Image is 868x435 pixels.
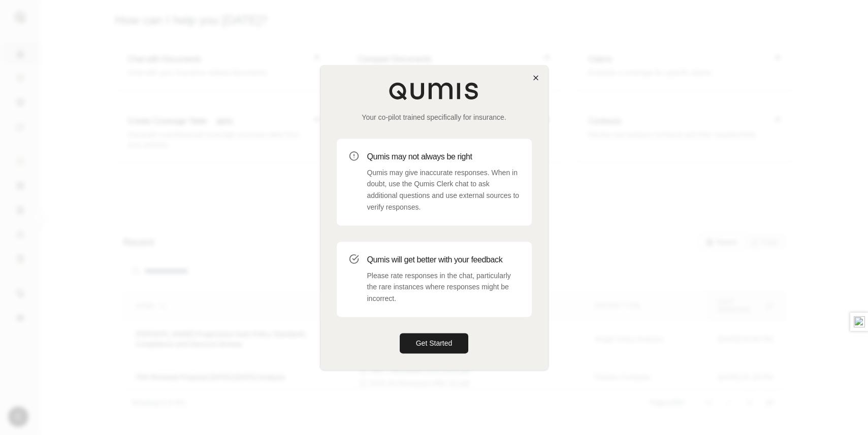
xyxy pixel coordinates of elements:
button: Get Started [400,333,469,353]
h3: Qumis may not always be right [367,151,520,163]
h3: Qumis will get better with your feedback [367,254,520,266]
p: Qumis may give inaccurate responses. When in doubt, use the Qumis Clerk chat to ask additional qu... [367,167,520,213]
p: Your co-pilot trained specifically for insurance. [337,112,532,122]
p: Please rate responses in the chat, particularly the rare instances where responses might be incor... [367,270,520,305]
img: Qumis Logo [389,82,480,100]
